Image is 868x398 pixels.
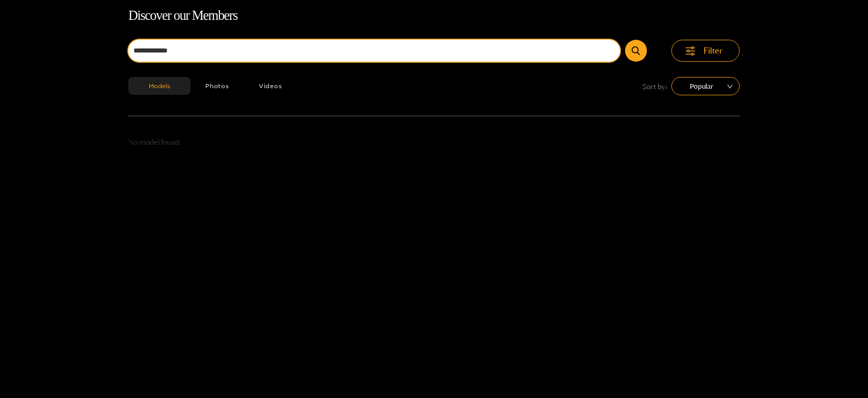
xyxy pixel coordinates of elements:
span: Filter [703,45,723,57]
h1: Discover our Members [128,5,740,26]
button: Models [128,77,191,95]
button: Videos [244,77,297,95]
button: Submit Search [625,40,647,62]
button: Photos [191,77,244,95]
button: Filter [671,40,740,62]
span: Sort by: [642,81,667,92]
div: sort [671,77,740,95]
p: No model found. [128,137,740,148]
span: Popular [679,78,732,94]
